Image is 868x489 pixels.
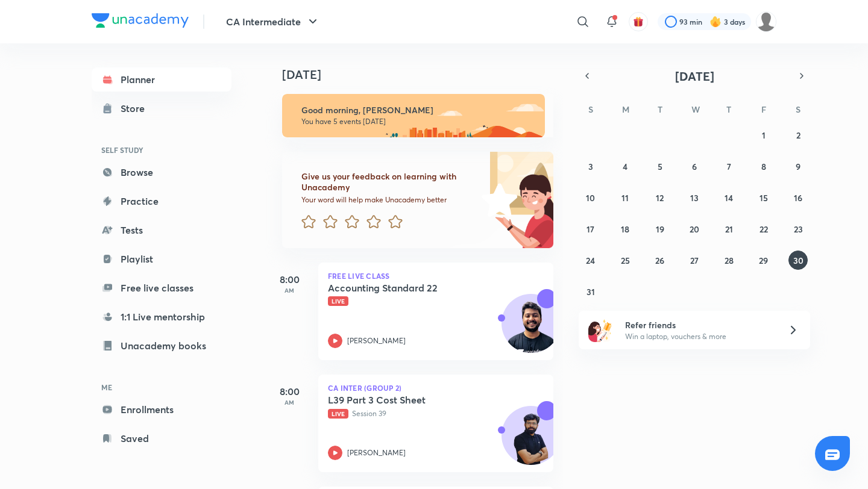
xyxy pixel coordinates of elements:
[761,104,766,115] abbr: Friday
[92,140,231,160] h6: SELF STUDY
[719,188,738,207] button: August 14, 2025
[588,161,593,172] abbr: August 3, 2025
[282,94,545,137] img: morning
[621,192,629,204] abbr: August 11, 2025
[265,287,313,294] p: AM
[754,188,773,207] button: August 15, 2025
[690,192,699,204] abbr: August 13, 2025
[762,129,766,141] abbr: August 1, 2025
[788,125,808,145] button: August 2, 2025
[655,255,664,266] abbr: August 26, 2025
[92,334,231,358] a: Unacademy books
[92,426,231,450] a: Saved
[658,104,662,115] abbr: Tuesday
[788,188,808,207] button: August 16, 2025
[623,161,627,172] abbr: August 4, 2025
[586,192,595,204] abbr: August 10, 2025
[650,157,670,176] button: August 5, 2025
[709,16,722,28] img: streak
[328,272,544,279] p: FREE LIVE CLASS
[621,223,629,235] abbr: August 18, 2025
[788,251,808,270] button: August 30, 2025
[690,255,699,266] abbr: August 27, 2025
[615,157,635,176] button: August 4, 2025
[615,251,635,270] button: August 25, 2025
[759,223,768,235] abbr: August 22, 2025
[92,276,231,300] a: Free live classes
[796,104,800,115] abbr: Saturday
[625,331,773,342] p: Win a laptop, vouchers & more
[502,301,560,358] img: Avatar
[588,318,612,342] img: referral
[692,161,697,172] abbr: August 6, 2025
[796,161,800,172] abbr: August 9, 2025
[328,409,348,419] span: Live
[92,305,231,329] a: 1:1 Live mentorship
[92,377,231,397] h6: ME
[301,117,534,126] p: You have 5 events [DATE]
[581,219,600,238] button: August 17, 2025
[586,255,595,266] abbr: August 24, 2025
[719,219,738,238] button: August 21, 2025
[328,296,348,306] span: Live
[754,125,773,145] button: August 1, 2025
[581,251,600,270] button: August 24, 2025
[328,384,544,391] p: CA Inter (Group 2)
[301,195,477,205] p: Your word will help make Unacademy better
[685,251,704,270] button: August 27, 2025
[347,447,406,458] p: [PERSON_NAME]
[441,152,553,248] img: feedback_image
[650,188,670,207] button: August 12, 2025
[328,282,478,294] h5: Accounting Standard 22
[502,413,560,470] img: Avatar
[588,104,593,115] abbr: Sunday
[685,188,704,207] button: August 13, 2025
[754,219,773,238] button: August 22, 2025
[92,247,231,271] a: Playlist
[725,192,733,204] abbr: August 14, 2025
[92,13,189,28] img: Company Logo
[759,255,768,266] abbr: August 29, 2025
[691,104,700,115] abbr: Wednesday
[621,255,630,266] abbr: August 25, 2025
[761,161,766,172] abbr: August 8, 2025
[727,161,731,172] abbr: August 7, 2025
[625,319,773,331] h6: Refer friends
[587,223,594,235] abbr: August 17, 2025
[633,16,644,27] img: avatar
[581,282,600,301] button: August 31, 2025
[622,104,629,115] abbr: Monday
[685,219,704,238] button: August 20, 2025
[756,11,776,32] img: Jyoti
[725,255,734,266] abbr: August 28, 2025
[794,192,802,204] abbr: August 16, 2025
[581,188,600,207] button: August 10, 2025
[265,272,313,287] h5: 8:00
[615,188,635,207] button: August 11, 2025
[92,160,231,184] a: Browse
[92,96,231,120] a: Store
[719,251,738,270] button: August 28, 2025
[92,67,231,92] a: Planner
[725,223,733,235] abbr: August 21, 2025
[121,101,152,116] div: Store
[690,223,699,235] abbr: August 20, 2025
[629,12,648,31] button: avatar
[656,192,664,204] abbr: August 12, 2025
[788,157,808,176] button: August 9, 2025
[92,397,231,422] a: Enrollments
[685,157,704,176] button: August 6, 2025
[92,13,189,31] a: Company Logo
[726,104,731,115] abbr: Thursday
[794,223,803,235] abbr: August 23, 2025
[796,129,800,141] abbr: August 2, 2025
[301,171,477,193] h6: Give us your feedback on learning with Unacademy
[596,67,793,84] button: [DATE]
[219,10,327,34] button: CA Intermediate
[656,223,664,235] abbr: August 19, 2025
[587,286,595,297] abbr: August 31, 2025
[759,192,768,204] abbr: August 15, 2025
[788,219,808,238] button: August 23, 2025
[658,161,662,172] abbr: August 5, 2025
[754,157,773,176] button: August 8, 2025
